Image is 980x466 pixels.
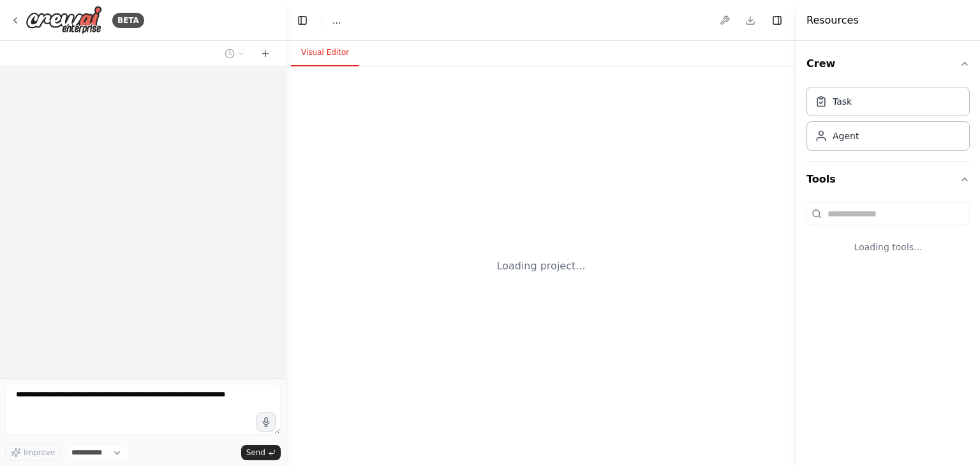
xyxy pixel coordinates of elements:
[255,46,276,61] button: Start a new chat
[112,13,144,28] div: BETA
[256,412,276,432] button: Click to speak your automation idea
[26,6,102,34] img: Logo
[219,46,250,61] button: Switch to previous chat
[24,447,55,458] span: Improve
[332,14,341,27] nav: breadcrumb
[768,11,786,29] button: Hide right sidebar
[241,445,281,460] button: Send
[806,162,970,197] button: Tools
[806,13,859,28] h4: Resources
[806,82,970,161] div: Crew
[291,40,359,66] button: Visual Editor
[293,11,311,29] button: Hide left sidebar
[806,197,970,274] div: Tools
[5,444,61,461] button: Improve
[833,95,852,108] div: Task
[833,130,859,142] div: Agent
[806,230,970,264] div: Loading tools...
[332,14,341,27] span: ...
[806,46,970,82] button: Crew
[246,447,265,458] span: Send
[497,259,586,274] div: Loading project...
